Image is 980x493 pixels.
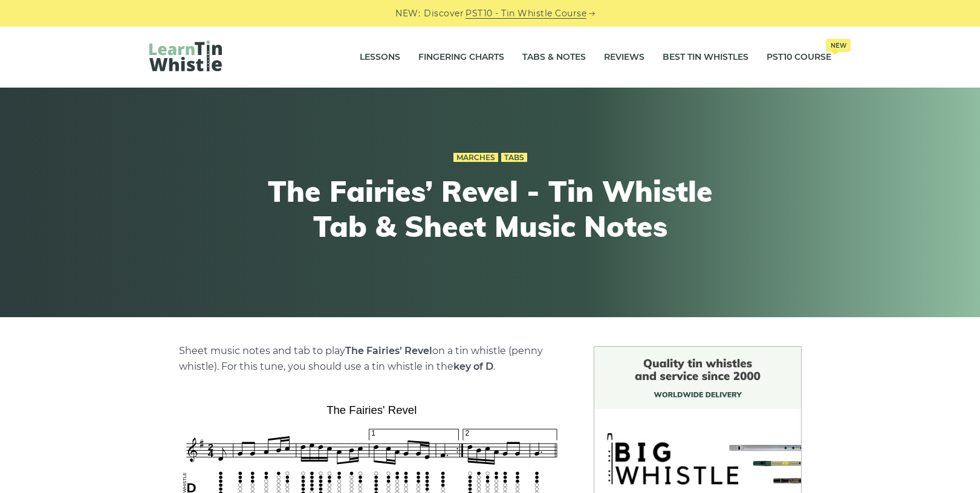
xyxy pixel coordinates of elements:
[522,42,586,72] a: Tabs & Notes
[663,42,748,72] a: Best Tin Whistles
[418,42,504,72] a: Fingering Charts
[767,42,831,72] a: PST10 CourseNew
[149,40,222,71] img: LearnTinWhistle.com
[345,345,432,356] strong: The Fairies’ Revel
[501,153,527,163] a: Tabs
[268,174,713,243] h1: The Fairies’ Revel - Tin Whistle Tab & Sheet Music Notes
[360,42,400,72] a: Lessons
[453,153,498,163] a: Marches
[826,39,851,52] span: New
[604,42,644,72] a: Reviews
[179,343,565,375] p: Sheet music notes and tab to play on a tin whistle (penny whistle). For this tune, you should use...
[453,361,493,372] strong: key of D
